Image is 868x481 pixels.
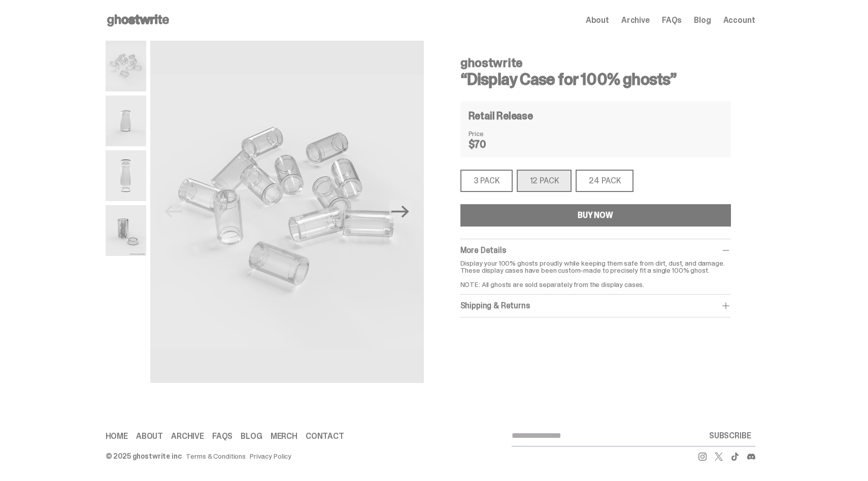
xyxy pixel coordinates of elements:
[576,170,633,192] div: 24 PACK
[250,453,291,460] a: Privacy Policy
[106,41,146,91] img: display%20cases%2012.png
[106,95,146,146] img: display%20case%201.png
[389,201,412,223] button: Next
[694,16,711,24] a: Blog
[460,245,506,255] span: More Details
[106,432,128,440] a: Home
[460,204,731,227] button: BUY NOW
[106,150,146,201] img: display%20case%20open.png
[578,211,613,219] div: BUY NOW
[212,432,232,440] a: FAQs
[171,432,204,440] a: Archive
[150,41,424,383] img: display%20cases%2012.png
[662,16,682,24] a: FAQs
[460,57,731,69] h4: ghostwrite
[136,432,163,440] a: About
[106,453,182,460] div: © 2025 ghostwrite inc
[460,170,513,192] div: 3 PACK
[517,170,572,192] div: 12 PACK
[186,453,246,460] a: Terms & Conditions
[106,205,146,256] img: display%20case%20example.png
[469,130,519,137] dt: Price
[460,71,731,87] h3: “Display Case for 100% ghosts”
[469,139,519,149] dd: $70
[621,16,650,24] a: Archive
[271,432,297,440] a: Merch
[306,432,344,440] a: Contact
[460,260,731,288] p: Display your 100% ghosts proudly while keeping them safe from dirt, dust, and damage. These displ...
[586,16,609,24] a: About
[469,111,533,121] h4: Retail Release
[705,426,755,446] button: SUBSCRIBE
[723,16,755,24] a: Account
[241,432,262,440] a: Blog
[460,301,731,311] div: Shipping & Returns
